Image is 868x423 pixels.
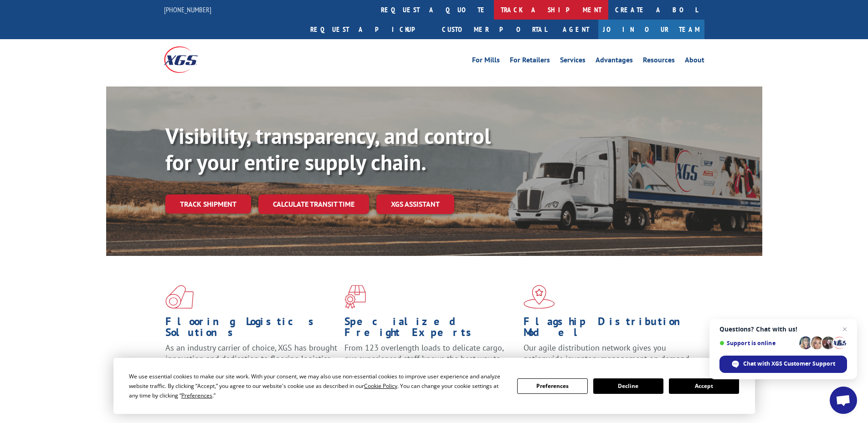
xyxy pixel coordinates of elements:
a: Request a pickup [303,20,435,39]
button: Accept [669,378,739,394]
a: Track shipment [165,194,251,214]
p: From 123 overlength loads to delicate cargo, our experienced staff knows the best way to move you... [344,342,517,383]
img: xgs-icon-total-supply-chain-intelligence-red [165,285,194,309]
span: Our agile distribution network gives you nationwide inventory management on demand. [524,342,691,364]
div: We use essential cookies to make our site work. With your consent, we may also use non-essential ... [129,372,506,400]
span: Support is online [719,340,796,347]
span: Preferences [181,392,212,399]
h1: Specialized Freight Experts [344,316,517,342]
div: Cookie Consent Prompt [113,358,755,414]
a: For Retailers [510,56,550,66]
span: Chat with XGS Customer Support [719,356,847,373]
span: Questions? Chat with us! [719,326,847,333]
a: Calculate transit time [258,194,369,214]
a: About [685,56,704,66]
button: Preferences [517,378,587,394]
button: Decline [593,378,663,394]
a: Customer Portal [435,20,554,39]
a: Agent [554,20,598,39]
b: Visibility, transparency, and control for your entire supply chain. [165,122,491,176]
a: Advantages [596,56,633,66]
h1: Flagship Distribution Model [524,316,696,342]
h1: Flooring Logistics Solutions [165,316,338,342]
a: Services [560,56,586,66]
img: xgs-icon-flagship-distribution-model-red [524,285,555,309]
span: Cookie Policy [364,382,397,390]
span: Chat with XGS Customer Support [743,360,835,368]
a: For Mills [472,56,500,66]
a: XGS ASSISTANT [376,194,454,214]
span: As an industry carrier of choice, XGS has brought innovation and dedication to flooring logistics... [165,342,337,375]
a: Open chat [830,387,857,414]
a: Resources [643,56,675,66]
a: Join Our Team [598,20,704,39]
img: xgs-icon-focused-on-flooring-red [344,285,366,309]
a: [PHONE_NUMBER] [164,5,211,14]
